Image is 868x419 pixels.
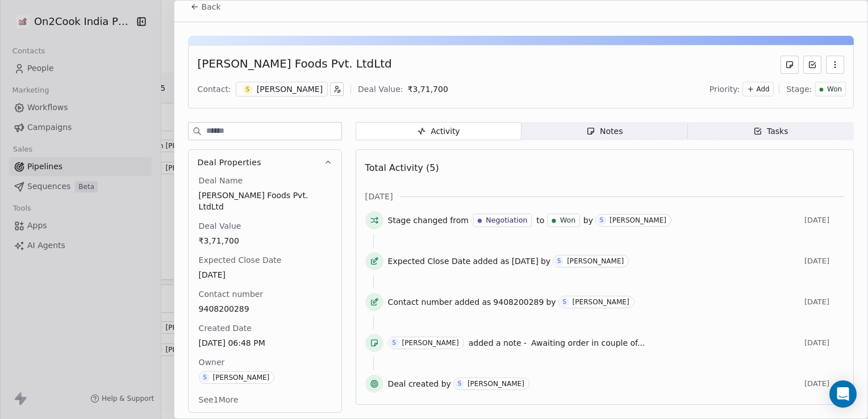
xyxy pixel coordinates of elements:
span: Total Activity (5) [365,162,439,173]
div: [PERSON_NAME] [257,83,323,95]
div: [PERSON_NAME] [610,216,666,224]
span: Priority: [710,83,740,95]
span: 9408200289 [493,296,544,308]
div: Contact: [198,83,231,95]
div: S [392,338,395,347]
div: [PERSON_NAME] [567,257,624,265]
span: Deal created by [388,378,451,389]
span: Expected Close Date [388,255,471,267]
div: Deal Value: [358,83,403,95]
div: S [600,216,603,225]
span: Stage changed from [388,215,469,226]
div: [PERSON_NAME] [573,298,629,306]
span: Deal Properties [198,157,261,168]
span: Contact number [197,288,266,300]
span: Created Date [197,322,254,334]
span: by [583,215,593,226]
div: [PERSON_NAME] [213,374,270,382]
div: [PERSON_NAME] [468,380,524,388]
span: [DATE] [804,338,844,347]
span: [DATE] [365,191,393,202]
div: [PERSON_NAME] Foods Pvt. LtdLtd [198,56,392,74]
button: Deal Properties [189,150,341,175]
span: Back [202,1,221,12]
span: Add [757,85,770,94]
span: Negotiation [486,215,527,225]
a: Awaiting order in couple of... [531,336,645,350]
span: Stage: [786,83,812,95]
span: by [541,255,550,267]
span: Won [827,85,842,94]
span: Owner [197,357,227,368]
span: Contact number [388,296,453,308]
button: See1More [192,389,245,410]
span: added a note - [469,337,527,349]
span: [DATE] [804,298,844,307]
span: Won [560,215,575,225]
span: [DATE] [199,269,331,280]
span: [DATE] 06:48 PM [199,337,331,349]
span: Awaiting order in couple of... [531,338,645,347]
span: by [546,296,556,308]
div: S [458,379,461,388]
div: S [203,373,206,382]
span: S [243,85,252,94]
span: [DATE] [804,379,844,388]
span: [PERSON_NAME] Foods Pvt. LtdLtd [199,190,331,212]
div: Open Intercom Messenger [829,380,857,408]
div: [PERSON_NAME] [402,339,459,347]
span: Deal Name [197,175,245,186]
span: Expected Close Date [197,254,284,266]
span: [DATE] [804,257,844,266]
span: ₹ 3,71,700 [408,85,448,94]
span: added as [473,255,509,267]
div: Tasks [753,125,788,137]
div: S [562,298,566,307]
div: S [557,257,561,266]
span: to [536,215,544,226]
span: [DATE] [512,255,539,267]
span: added as [454,296,491,308]
span: [DATE] [804,216,844,225]
div: Deal Properties [189,175,341,412]
span: Deal Value [197,220,244,232]
span: ₹3,71,700 [199,235,331,246]
span: 9408200289 [199,303,331,315]
div: Notes [586,125,623,137]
